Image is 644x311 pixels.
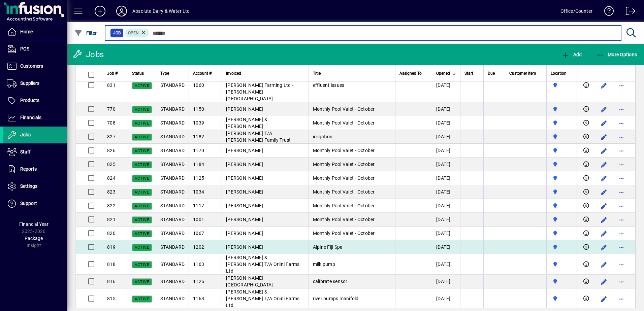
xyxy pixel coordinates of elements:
span: Home [20,29,33,34]
button: More options [616,80,627,91]
a: Financials [3,109,67,126]
span: STANDARD [160,262,185,267]
span: Active [135,107,149,112]
span: Active [135,280,149,284]
span: Matata Road [551,278,573,285]
button: Edit [599,118,609,129]
button: Edit [599,276,609,287]
td: [DATE] [432,102,460,116]
span: STANDARD [160,217,185,222]
div: Absolute Dairy & Water Ltd [132,6,190,16]
span: Matata Road [551,105,573,113]
a: Products [3,92,67,109]
span: Location [551,70,567,77]
button: More options [616,214,627,225]
span: [PERSON_NAME] [226,148,263,153]
span: Matata Road [551,230,573,237]
span: Matata Road [551,174,573,182]
span: 1150 [193,106,204,112]
span: [PERSON_NAME] [226,244,263,250]
span: irrigation [313,134,333,139]
span: 1182 [193,134,204,139]
span: 823 [107,189,116,195]
span: 827 [107,134,116,139]
span: Type [160,70,169,77]
span: Status [132,70,144,77]
span: Active [135,245,149,250]
span: [PERSON_NAME] & [PERSON_NAME] T/A Oriini Farms Ltd [226,289,300,308]
span: [PERSON_NAME] [226,231,263,236]
span: [PERSON_NAME] T/A [PERSON_NAME] Family Trust [226,131,291,143]
span: Due [488,70,495,77]
td: [DATE] [432,116,460,130]
button: Add [560,48,583,61]
td: [DATE] [432,288,460,309]
div: Location [551,70,573,77]
span: Invoiced [226,70,241,77]
td: [DATE] [432,171,460,185]
button: Edit [599,228,609,239]
span: Reports [20,166,37,172]
td: [DATE] [432,275,460,288]
span: effluent issues [313,82,345,88]
span: Monthly Pool Valet - October [313,162,375,167]
button: More options [616,104,627,115]
span: Assigned To [399,70,422,77]
div: Opened [436,70,456,77]
span: Active [135,232,149,236]
span: STANDARD [160,148,185,153]
button: More options [616,159,627,170]
a: Customers [3,58,67,75]
span: Add [561,52,582,57]
span: Suppliers [20,80,39,86]
button: More Options [594,48,639,61]
span: Active [135,204,149,208]
button: Edit [599,132,609,142]
span: [PERSON_NAME][GEOGRAPHIC_DATA] [226,275,273,287]
span: Monthly Pool Valet - October [313,106,375,112]
button: Edit [599,214,609,225]
span: 824 [107,175,116,181]
span: STANDARD [160,189,185,195]
span: Monthly Pool Valet - October [313,175,375,181]
span: STANDARD [160,106,185,112]
mat-chip: Open Status: Open [125,29,149,37]
a: Suppliers [3,75,67,92]
a: Home [3,24,67,40]
span: 1125 [193,175,204,181]
button: More options [616,228,627,239]
span: 1034 [193,189,204,195]
span: Matata Road [551,188,573,196]
td: [DATE] [432,199,460,213]
button: Edit [599,242,609,253]
td: [DATE] [432,227,460,240]
span: Matata Road [551,243,573,251]
span: Financials [20,115,41,120]
button: Edit [599,159,609,170]
button: Edit [599,80,609,91]
span: Matata Road [551,119,573,127]
span: 816 [107,279,116,284]
span: Monthly Pool Valet - October [313,217,375,222]
button: More options [616,118,627,129]
span: Support [20,201,37,206]
a: POS [3,41,67,58]
td: [DATE] [432,185,460,199]
a: Reports [3,161,67,178]
span: Settings [20,183,37,189]
span: Active [135,135,149,139]
button: More options [616,242,627,253]
span: Financial Year [19,221,49,227]
span: Matata Road [551,161,573,168]
button: More options [616,259,627,270]
span: Active [135,83,149,88]
span: Monthly Pool Valet - October [313,189,375,195]
span: STANDARD [160,175,185,181]
span: 822 [107,203,116,208]
span: Active [135,149,149,153]
span: STANDARD [160,162,185,167]
span: 815 [107,296,116,301]
span: Opened [436,70,450,77]
span: Start [464,70,473,77]
button: Edit [599,259,609,270]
